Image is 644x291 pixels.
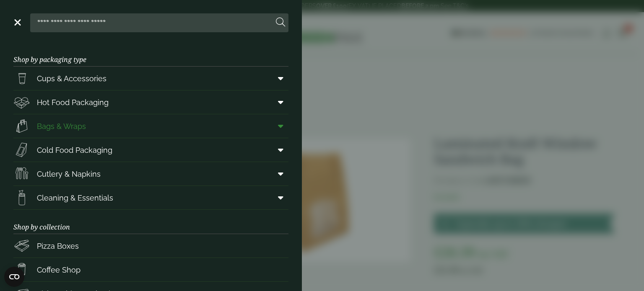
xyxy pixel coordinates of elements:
[13,237,30,254] img: Pizza_boxes.svg
[13,67,288,90] a: Cups & Accessories
[13,70,30,87] img: PintNhalf_cup.svg
[37,73,106,84] span: Cups & Accessories
[13,90,288,114] a: Hot Food Packaging
[13,138,288,162] a: Cold Food Packaging
[13,162,288,185] a: Cutlery & Napkins
[13,210,288,234] h3: Shop by collection
[13,42,288,67] h3: Shop by packaging type
[13,189,30,206] img: open-wipe.svg
[13,114,288,138] a: Bags & Wraps
[13,165,30,182] img: Cutlery.svg
[13,118,30,134] img: Paper_carriers.svg
[13,94,30,111] img: Deli_box.svg
[4,267,24,287] button: Open CMP widget
[37,192,113,203] span: Cleaning & Essentials
[37,240,79,252] span: Pizza Boxes
[13,186,288,209] a: Cleaning & Essentials
[13,234,288,258] a: Pizza Boxes
[37,97,109,108] span: Hot Food Packaging
[37,264,80,276] span: Coffee Shop
[13,258,288,281] a: Coffee Shop
[13,142,30,158] img: Sandwich_box.svg
[37,144,112,156] span: Cold Food Packaging
[37,121,86,132] span: Bags & Wraps
[13,261,30,278] img: HotDrink_paperCup.svg
[37,168,101,180] span: Cutlery & Napkins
